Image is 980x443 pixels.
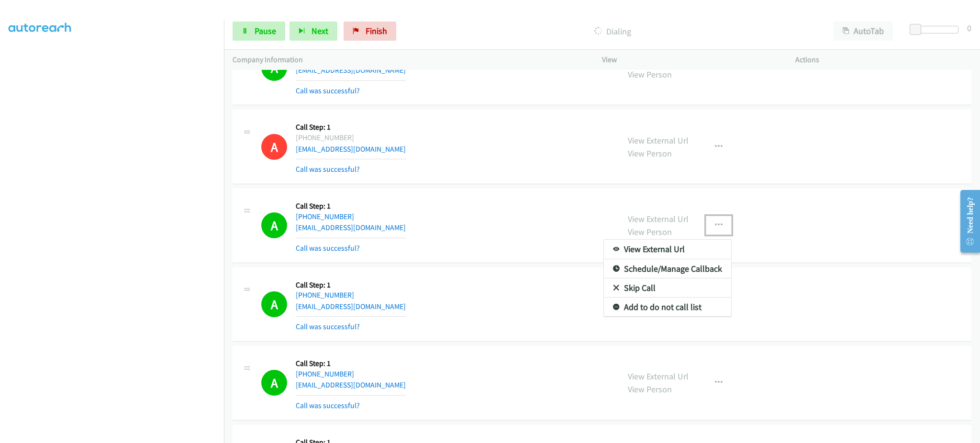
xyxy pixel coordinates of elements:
[604,278,731,298] a: Skip Call
[604,240,731,259] a: View External Url
[261,370,287,396] h1: A
[953,183,980,259] iframe: Resource Center
[604,298,731,317] a: Add to do not call list
[604,259,731,278] a: Schedule/Manage Callback
[261,291,287,317] h1: A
